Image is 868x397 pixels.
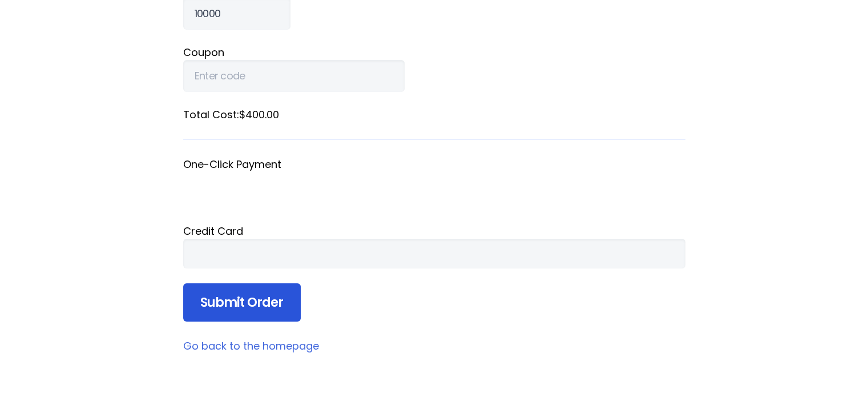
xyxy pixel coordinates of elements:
[183,223,685,239] div: Credit Card
[183,60,405,92] input: Enter code
[183,157,685,208] fieldset: One-Click Payment
[183,339,319,353] a: Go back to the homepage
[183,172,685,208] iframe: Secure payment button frame
[183,107,685,122] label: Total Cost: $400.00
[183,45,685,60] label: Coupon
[195,247,674,260] iframe: To enrich screen reader interactions, please activate Accessibility in Grammarly extension settings
[183,283,301,322] input: Submit Order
